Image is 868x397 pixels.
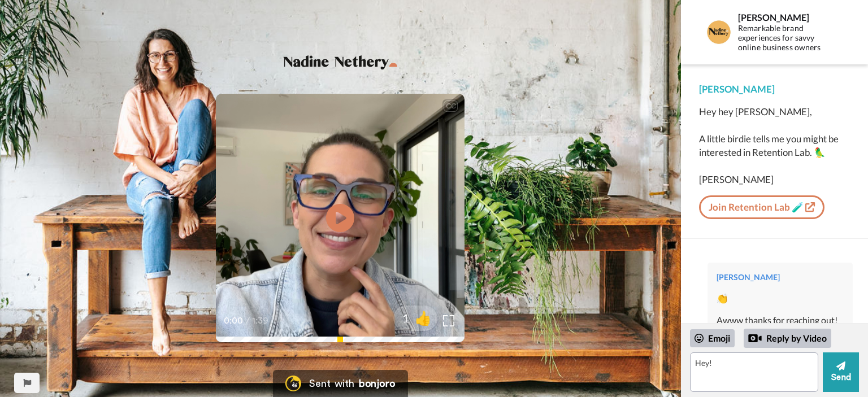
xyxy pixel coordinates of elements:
[717,314,844,340] div: Awww thanks for reaching out! You're always so on point. 😍
[309,378,354,389] div: Sent with
[252,314,272,328] span: 1:39
[224,314,244,328] span: 0:00
[359,378,395,389] div: bonjoro
[393,310,409,326] span: 1
[246,314,250,328] span: /
[699,82,850,96] div: [PERSON_NAME]
[285,376,301,391] img: Bonjoro Logo
[690,352,818,392] textarea: Hey!
[699,105,850,186] div: Hey hey [PERSON_NAME], A little birdie tells me you might be interested in Retention Lab. 🦜 [PERS...
[744,329,831,348] div: Reply by Video
[717,292,844,305] div: 👏
[393,306,437,331] button: 1👍
[717,272,844,283] div: [PERSON_NAME]
[443,315,454,326] img: Full screen
[278,52,402,71] img: fdf1248b-8f68-4fd3-908c-abfca7e3b4fb
[738,12,837,23] div: [PERSON_NAME]
[409,309,437,327] span: 👍
[273,370,407,397] a: Bonjoro LogoSent withbonjoro
[823,352,859,392] button: Send
[748,331,762,345] div: Reply by Video
[444,101,458,112] div: CC
[705,19,732,46] img: Profile Image
[738,24,837,52] div: Remarkable brand experiences for savvy online business owners
[699,195,824,219] a: Join Retention Lab 🧪
[690,329,735,347] div: Emoji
